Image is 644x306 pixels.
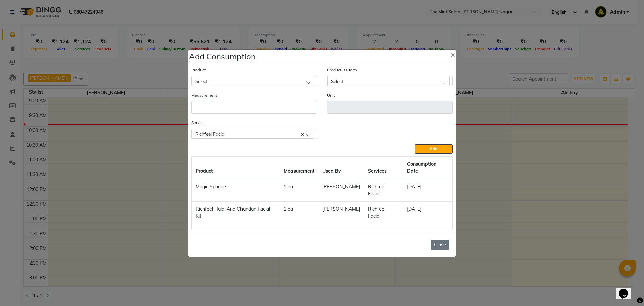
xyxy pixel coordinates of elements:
th: Services [364,157,403,179]
td: [PERSON_NAME] [318,179,364,201]
label: Product [191,67,206,73]
span: Select [331,78,343,84]
td: Richfeel Haldi And Chandan Facial Kit [192,201,280,224]
td: [DATE] [403,201,452,224]
label: Measurement [191,92,217,98]
label: Service [191,120,205,126]
th: Measurement [280,157,318,179]
td: 1 ea [280,201,318,224]
button: Close [431,240,449,250]
td: 1 ea [280,179,318,201]
td: [PERSON_NAME] [318,201,364,224]
td: Richfeel Facial [364,179,403,201]
td: [DATE] [403,179,452,201]
iframe: chat widget [616,279,637,299]
th: Product [192,157,280,179]
span: Select [195,78,208,84]
th: Consumption Date [403,157,452,179]
h4: Add Consumption [189,50,256,62]
th: Used By [318,157,364,179]
span: Richfeel Facial [195,131,225,137]
span: × [450,49,455,59]
td: Magic Sponge [192,179,280,201]
button: Close [445,45,461,64]
button: Add [415,144,453,154]
td: Richfeel Facial [364,201,403,224]
label: Product Issue to [327,67,357,73]
label: Unit [327,92,335,98]
span: Add [430,146,437,151]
